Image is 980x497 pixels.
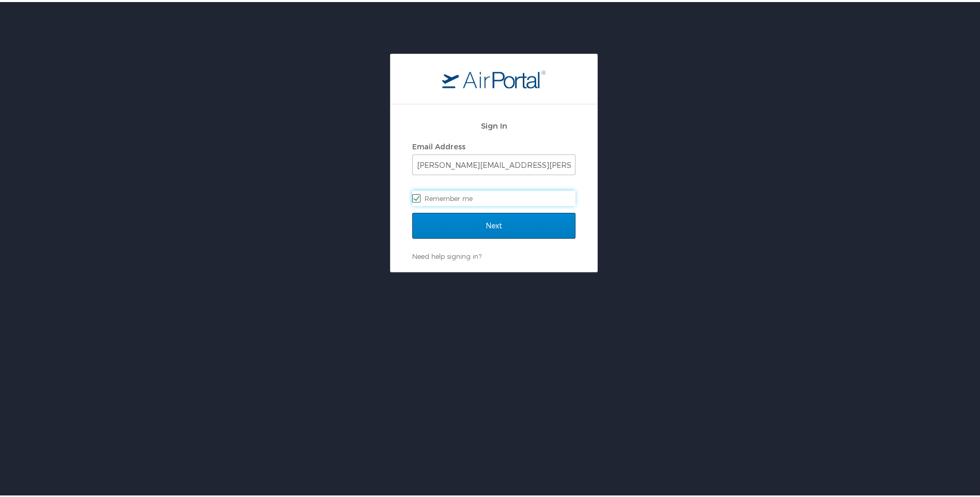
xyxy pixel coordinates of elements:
[412,189,575,204] label: Remember me
[412,140,465,149] label: Email Address
[412,211,575,237] input: Next
[442,68,546,86] img: logo
[412,118,575,130] h2: Sign In
[412,250,481,258] a: Need help signing in?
